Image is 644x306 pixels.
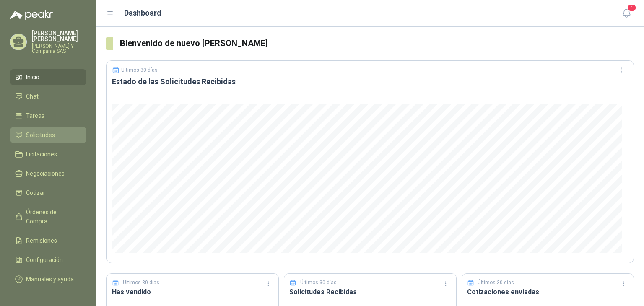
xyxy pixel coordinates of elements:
[26,111,44,120] span: Tareas
[26,169,65,178] span: Negociaciones
[32,30,86,42] p: [PERSON_NAME] [PERSON_NAME]
[289,287,451,297] h3: Solicitudes Recibidas
[10,69,86,85] a: Inicio
[124,7,161,19] h1: Dashboard
[10,271,86,287] a: Manuales y ayuda
[26,92,39,101] span: Chat
[619,6,634,21] button: 1
[10,146,86,162] a: Licitaciones
[10,233,86,249] a: Remisiones
[478,279,514,287] p: Últimos 30 días
[467,287,628,297] h3: Cotizaciones enviadas
[10,204,86,229] a: Órdenes de Compra
[10,127,86,143] a: Solicitudes
[26,130,55,140] span: Solicitudes
[123,279,159,287] p: Últimos 30 días
[120,37,634,50] h3: Bienvenido de nuevo [PERSON_NAME]
[26,275,74,284] span: Manuales y ayuda
[112,287,273,297] h3: Has vendido
[10,166,86,182] a: Negociaciones
[26,73,39,82] span: Inicio
[26,150,57,159] span: Licitaciones
[26,207,78,226] span: Órdenes de Compra
[26,255,63,265] span: Configuración
[112,77,628,87] h3: Estado de las Solicitudes Recibidas
[10,185,86,201] a: Cotizar
[32,44,86,54] p: [PERSON_NAME] Y Compañía SAS
[121,67,158,73] p: Últimos 30 días
[10,252,86,268] a: Configuración
[10,108,86,124] a: Tareas
[26,236,57,245] span: Remisiones
[26,188,45,197] span: Cotizar
[300,279,337,287] p: Últimos 30 días
[627,4,636,12] span: 1
[10,88,86,104] a: Chat
[10,10,53,20] img: Logo peakr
